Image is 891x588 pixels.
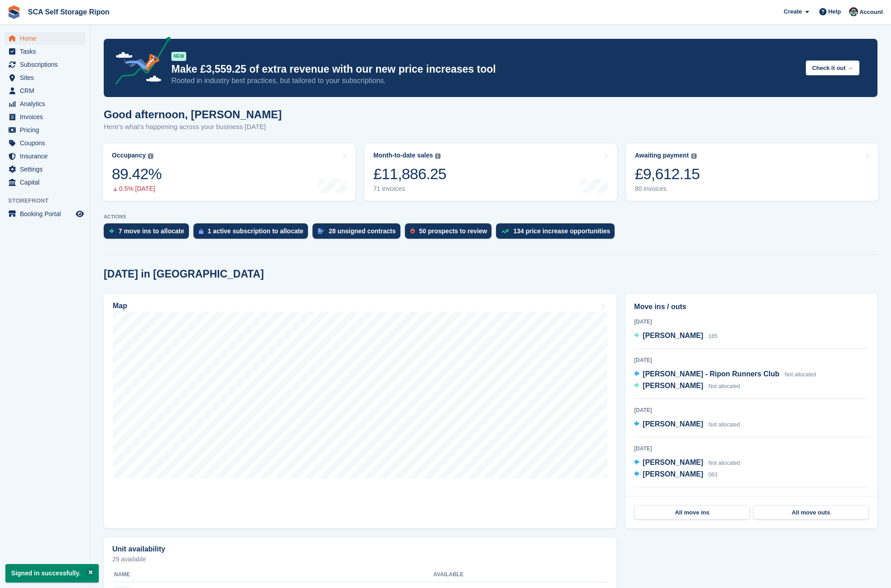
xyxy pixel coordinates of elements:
div: Awaiting payment [635,152,689,159]
button: Check it out → [806,60,859,75]
a: [PERSON_NAME] Not allocated [634,419,740,431]
span: [PERSON_NAME] [643,420,703,428]
a: Occupancy 89.42% 0.5% [DATE] [103,144,355,201]
div: 1 active subscription to allocate [208,227,303,235]
div: [DATE] [634,495,869,503]
span: Insurance [20,150,74,162]
span: Capital [20,176,74,189]
span: Tasks [20,45,74,58]
div: 7 move ins to allocate [119,227,184,235]
a: menu [5,163,85,176]
img: stora-icon-8386f47178a22dfd0bd8f6a31ec36ba5ce8667c1dd55bd0f319d3a0aa187defe.svg [7,5,21,19]
div: NEW [171,52,186,61]
img: Sam Chapman [849,7,858,16]
a: [PERSON_NAME] Not allocated [634,380,740,392]
a: Preview store [74,208,85,219]
div: [DATE] [634,444,869,453]
span: Analytics [20,97,74,110]
span: [PERSON_NAME] [643,382,703,389]
a: Month-to-date sales £11,886.25 71 invoices [364,144,617,201]
a: [PERSON_NAME] 165 [634,330,717,342]
a: [PERSON_NAME] Not allocated [634,457,740,469]
p: 29 available [112,556,608,562]
img: price-adjustments-announcement-icon-8257ccfd72463d97f412b2fc003d46551f7dbcb40ab6d574587a9cd5c0d94... [108,37,171,88]
a: All move outs [753,505,868,520]
span: Not allocated [708,383,740,389]
span: Booking Portal [20,208,74,220]
img: prospect-51fa495bee0391a8d652442698ab0144808aea92771e9ea1ae160a38d050c398.svg [410,228,415,234]
span: [PERSON_NAME] [643,458,703,466]
span: Not allocated [785,371,816,378]
a: SCA Self Storage Ripon [24,5,113,19]
p: Rooted in industry best practices, but tailored to your subscriptions. [171,76,799,86]
span: Pricing [20,124,74,136]
a: menu [5,71,85,84]
p: ACTIONS [104,214,877,220]
a: menu [5,45,85,58]
a: 1 active subscription to allocate [193,223,312,243]
div: 80 invoices [635,185,700,193]
span: CRM [20,84,74,97]
span: Coupons [20,137,74,149]
div: 71 invoices [373,185,446,193]
div: 0.5% [DATE] [112,185,161,193]
a: [PERSON_NAME] 063 [634,469,717,481]
div: Occupancy [112,152,146,159]
span: Settings [20,163,74,176]
div: £9,612.15 [635,165,700,183]
img: icon-info-grey-7440780725fd019a000dd9b08b2336e03edf1995a4989e88bcd33f0948082b44.svg [435,153,441,159]
span: Not allocated [708,421,740,428]
span: Home [20,32,74,45]
img: active_subscription_to_allocate_icon-d502201f5373d7db506a760aba3b589e785aa758c864c3986d89f69b8ff3... [199,228,203,234]
a: menu [5,124,85,136]
span: Not allocated [708,460,740,466]
a: All move ins [634,505,749,520]
p: Signed in successfully. [5,564,99,583]
span: [PERSON_NAME] [643,332,703,339]
span: Create [784,7,802,16]
a: menu [5,97,85,110]
h2: Move ins / outs [634,301,869,312]
div: 134 price increase opportunities [513,227,610,235]
div: 28 unsigned contracts [329,227,396,235]
span: Sites [20,71,74,84]
a: menu [5,111,85,123]
span: 063 [708,472,717,478]
a: 7 move ins to allocate [104,223,193,243]
a: menu [5,150,85,162]
h1: Good afternoon, [PERSON_NAME] [104,108,282,120]
a: Awaiting payment £9,612.15 80 invoices [626,144,878,201]
span: [PERSON_NAME] - Ripon Runners Club [643,370,779,378]
div: [DATE] [634,356,869,364]
a: [PERSON_NAME] - Ripon Runners Club Not allocated [634,369,816,380]
p: Make £3,559.25 of extra revenue with our new price increases tool [171,63,799,76]
div: [DATE] [634,318,869,326]
h2: Map [113,302,127,310]
div: £11,886.25 [373,165,446,183]
a: menu [5,32,85,45]
div: [DATE] [634,406,869,414]
th: Available [433,568,541,582]
img: icon-info-grey-7440780725fd019a000dd9b08b2336e03edf1995a4989e88bcd33f0948082b44.svg [148,153,153,159]
a: menu [5,137,85,149]
span: Account [859,8,883,17]
div: 50 prospects to review [419,227,487,235]
img: contract_signature_icon-13c848040528278c33f63329250d36e43548de30e8caae1d1a13099fd9432cc5.svg [318,228,324,234]
a: Map [104,294,616,528]
img: icon-info-grey-7440780725fd019a000dd9b08b2336e03edf1995a4989e88bcd33f0948082b44.svg [691,153,697,159]
th: Name [112,568,433,582]
a: menu [5,58,85,71]
a: menu [5,176,85,189]
a: 50 prospects to review [405,223,496,243]
span: Invoices [20,111,74,123]
a: 28 unsigned contracts [312,223,405,243]
span: 165 [708,333,717,339]
div: 89.42% [112,165,161,183]
img: price_increase_opportunities-93ffe204e8149a01c8c9dc8f82e8f89637d9d84a8eef4429ea346261dce0b2c0.svg [501,229,509,233]
span: Help [828,7,841,16]
img: move_ins_to_allocate_icon-fdf77a2bb77ea45bf5b3d319d69a93e2d87916cf1d5bf7949dd705db3b84f3ca.svg [109,228,114,234]
a: 134 price increase opportunities [496,223,619,243]
p: Here's what's happening across your business [DATE] [104,122,282,132]
span: [PERSON_NAME] [643,470,703,478]
span: Storefront [8,196,90,205]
